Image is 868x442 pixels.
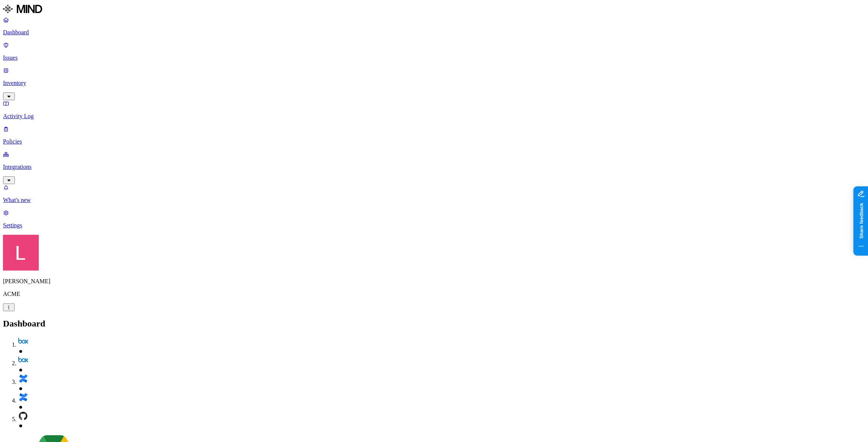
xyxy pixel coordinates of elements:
a: Issues [3,42,865,61]
a: MIND [3,3,865,16]
a: Dashboard [3,16,865,36]
p: Issues [3,54,865,61]
img: confluence.svg [18,373,28,384]
p: What's new [3,197,865,203]
p: Inventory [3,80,865,86]
p: Activity Log [3,113,865,120]
p: ACME [3,291,865,297]
p: Policies [3,138,865,145]
img: confluence.svg [18,392,28,402]
a: What's new [3,184,865,203]
img: box.svg [18,336,28,347]
p: Integrations [3,164,865,170]
a: Activity Log [3,100,865,120]
p: Settings [3,222,865,229]
a: Integrations [3,151,865,183]
img: github.svg [18,411,28,421]
h2: Dashboard [3,319,865,329]
img: MIND [3,3,42,15]
a: Settings [3,209,865,229]
img: box.svg [18,355,28,365]
p: Dashboard [3,29,865,36]
a: Inventory [3,67,865,99]
img: Landen Brown [3,235,39,271]
a: Policies [3,126,865,145]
